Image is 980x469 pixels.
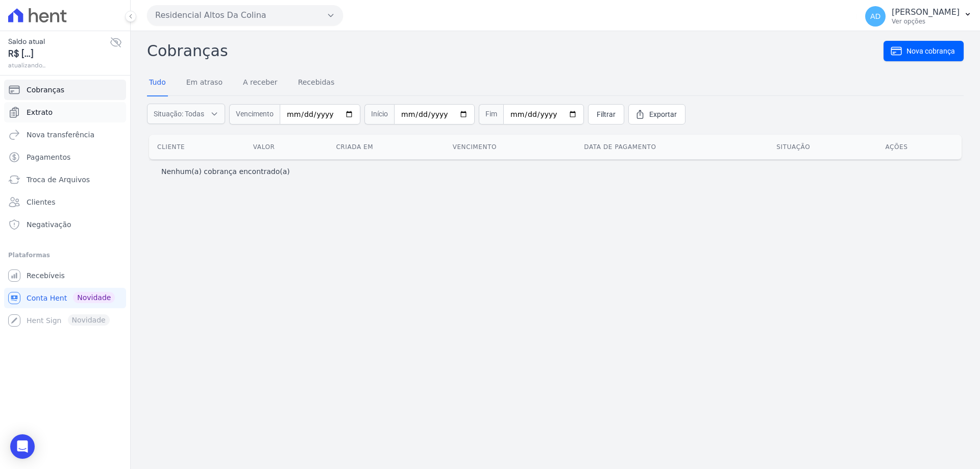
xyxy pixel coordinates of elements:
[147,70,168,96] a: Tudo
[4,80,126,100] a: Cobranças
[27,175,90,185] span: Troca de Arquivos
[27,107,53,117] span: Extrato
[649,109,677,119] span: Exportar
[245,135,328,159] th: Valor
[892,17,960,26] p: Ver opções
[4,147,126,167] a: Pagamentos
[877,135,962,159] th: Ações
[906,46,955,56] span: Nova cobrança
[229,104,280,125] span: Vencimento
[445,135,576,159] th: Vencimento
[27,85,64,95] span: Cobranças
[296,70,337,96] a: Recebidas
[884,41,964,61] a: Nova cobrança
[4,102,126,122] a: Extrato
[241,70,280,96] a: A receber
[149,135,245,159] th: Cliente
[161,166,290,177] p: Nenhum(a) cobrança encontrado(a)
[27,293,67,303] span: Conta Hent
[27,197,55,207] span: Clientes
[4,265,126,286] a: Recebíveis
[4,192,126,212] a: Clientes
[147,104,225,124] button: Situação: Todas
[857,2,980,31] button: AD [PERSON_NAME] Ver opções
[8,36,110,47] span: Saldo atual
[147,5,343,26] button: Residencial Altos Da Colina
[328,135,444,159] th: Criada em
[479,104,503,125] span: Fim
[8,80,122,331] nav: Sidebar
[27,270,65,281] span: Recebíveis
[154,109,204,119] span: Situação: Todas
[147,39,884,62] h2: Cobranças
[27,219,71,230] span: Negativação
[628,104,685,125] a: Exportar
[892,7,960,17] p: [PERSON_NAME]
[4,214,126,235] a: Negativação
[870,13,880,20] span: AD
[588,104,624,125] a: Filtrar
[597,109,616,119] span: Filtrar
[8,47,110,61] span: R$ [...]
[4,169,126,190] a: Troca de Arquivos
[768,135,877,159] th: Situação
[8,61,110,70] span: atualizando...
[8,249,122,261] div: Plataformas
[27,152,70,162] span: Pagamentos
[10,434,35,459] div: Open Intercom Messenger
[73,292,115,303] span: Novidade
[364,104,394,125] span: Início
[4,288,126,308] a: Conta Hent Novidade
[27,130,94,140] span: Nova transferência
[184,70,225,96] a: Em atraso
[4,125,126,145] a: Nova transferência
[576,135,768,159] th: Data de pagamento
